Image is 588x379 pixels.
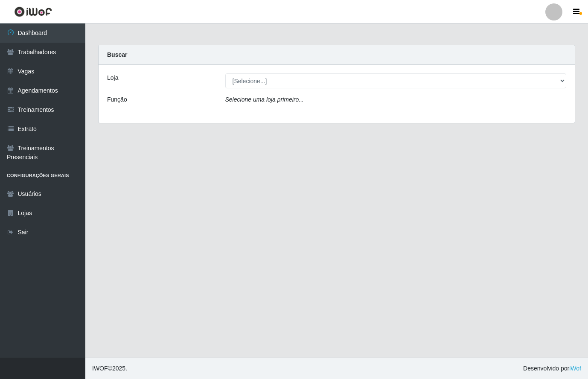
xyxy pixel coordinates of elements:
label: Função [107,95,127,104]
a: iWof [569,365,581,372]
img: CoreUI Logo [14,6,52,17]
i: Selecione uma loja primeiro... [225,96,304,103]
span: IWOF [92,365,108,372]
span: Desenvolvido por [523,364,581,373]
strong: Buscar [107,51,127,58]
span: © 2025 . [92,364,127,373]
label: Loja [107,73,118,82]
